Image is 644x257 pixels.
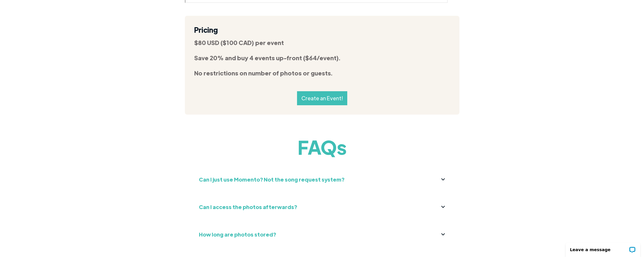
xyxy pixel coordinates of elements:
strong: Pricing [194,25,218,34]
strong: How long are photos stored? [199,231,276,238]
strong: Can I access the photos afterwards? [199,203,297,210]
a: Create an Event! [297,91,347,105]
img: down arrow [441,206,445,208]
strong: Can I just use Momento? Not the song request system? [199,176,344,183]
strong: $80 USD ($100 CAD) per event Save 20% and buy 4 events up-front ($64/event). ‍ No restrictions on... [194,39,340,77]
img: dropdown icon [441,178,445,180]
h1: FAQs [185,135,459,158]
iframe: LiveChat chat widget [562,239,644,257]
